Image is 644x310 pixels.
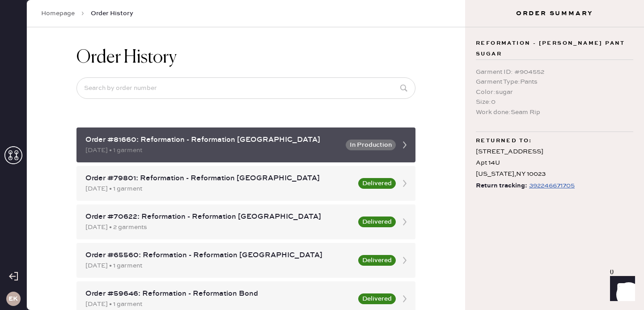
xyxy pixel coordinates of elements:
button: Delivered [358,255,396,266]
input: Search by order number [76,77,415,99]
div: Size : 0 [476,97,633,107]
button: Delivered [358,293,396,304]
div: Order #79801: Reformation - Reformation [GEOGRAPHIC_DATA] [85,173,353,184]
div: [DATE] • 2 garments [85,222,353,232]
h1: Order History [76,47,177,68]
div: Work done : Seam Rip [476,107,633,117]
div: [DATE] • 1 garment [85,184,353,194]
div: Order #59646: Reformation - Reformation Bond [85,289,353,299]
h3: Order Summary [465,9,644,18]
span: Return tracking: [476,180,527,191]
a: 392246671705 [527,180,575,191]
span: Returned to: [476,136,532,146]
a: Homepage [41,9,75,18]
button: Delivered [358,217,396,227]
div: Garment ID : # 904552 [476,67,633,77]
div: Garment Type : Pants [476,77,633,87]
span: Reformation - [PERSON_NAME] pant sugar [476,38,633,59]
h3: EK [8,296,18,302]
iframe: Front Chat [602,270,640,308]
div: [DATE] • 1 garment [85,145,340,155]
button: In Production [346,140,396,150]
div: https://www.fedex.com/apps/fedextrack/?tracknumbers=392246671705&cntry_code=US [529,180,575,191]
button: Delivered [358,178,396,189]
div: Order #65560: Reformation - Reformation [GEOGRAPHIC_DATA] [85,250,353,261]
div: Color : sugar [476,87,633,97]
div: Order #81660: Reformation - Reformation [GEOGRAPHIC_DATA] [85,135,340,145]
div: [DATE] • 1 garment [85,261,353,271]
span: Order History [91,9,133,18]
div: [STREET_ADDRESS] Apt 14U [US_STATE] , NY 10023 [476,146,633,180]
div: Order #70622: Reformation - Reformation [GEOGRAPHIC_DATA] [85,212,353,222]
div: [DATE] • 1 garment [85,299,353,309]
